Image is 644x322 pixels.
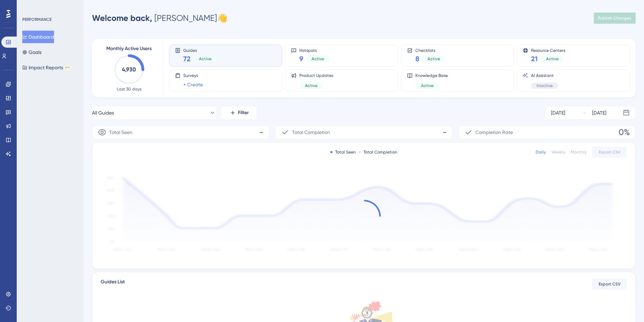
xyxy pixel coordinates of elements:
button: Goals [22,46,41,58]
span: Active [199,56,212,62]
span: Export CSV [599,281,621,287]
span: 0% [619,127,630,138]
div: Total Completion [359,149,397,155]
span: Total Completion [292,128,330,136]
div: Daily [536,149,546,155]
span: Export CSV [599,149,621,155]
span: Hotspots [299,48,330,53]
span: - [443,127,447,138]
span: Total Seen [109,128,132,136]
div: [PERSON_NAME] 👋 [92,13,228,24]
button: Impact ReportsBETA [22,61,71,74]
div: Weekly [551,149,565,155]
span: Active [312,56,324,62]
span: Active [546,56,559,62]
span: Product Updates [299,73,333,78]
span: Guides [183,48,217,53]
span: Monthly Active Users [106,45,152,53]
div: PERFORMANCE [22,17,52,22]
span: Inactive [537,83,553,88]
span: - [259,127,263,138]
span: 9 [299,54,303,64]
div: [DATE] [592,109,606,117]
span: 21 [531,54,538,64]
span: 72 [183,54,191,64]
text: 4,930 [122,66,136,73]
span: All Guides [92,109,114,117]
span: Last 30 days [117,86,141,92]
div: Monthly [571,149,586,155]
span: Publish Changes [598,15,631,21]
span: Welcome back, [92,13,152,23]
span: Active [305,83,317,88]
button: Dashboard [22,31,54,43]
button: Export CSV [592,278,627,290]
span: Filter [238,109,249,117]
div: BETA [64,66,71,69]
button: Publish Changes [594,13,636,24]
span: Knowledge Base [415,73,448,78]
button: All Guides [92,106,216,120]
span: Guides List [101,278,125,290]
button: Export CSV [592,147,627,158]
span: Active [428,56,440,62]
span: AI Assistant [531,73,558,78]
span: 8 [415,54,419,64]
span: Checklists [415,48,446,53]
span: Completion Rate [475,128,513,136]
span: Resource Centers [531,48,565,53]
span: Surveys [183,73,203,78]
button: Filter [222,106,256,120]
div: Total Seen [330,149,356,155]
a: + Create [183,80,203,89]
span: Active [421,83,434,88]
div: [DATE] [551,109,565,117]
